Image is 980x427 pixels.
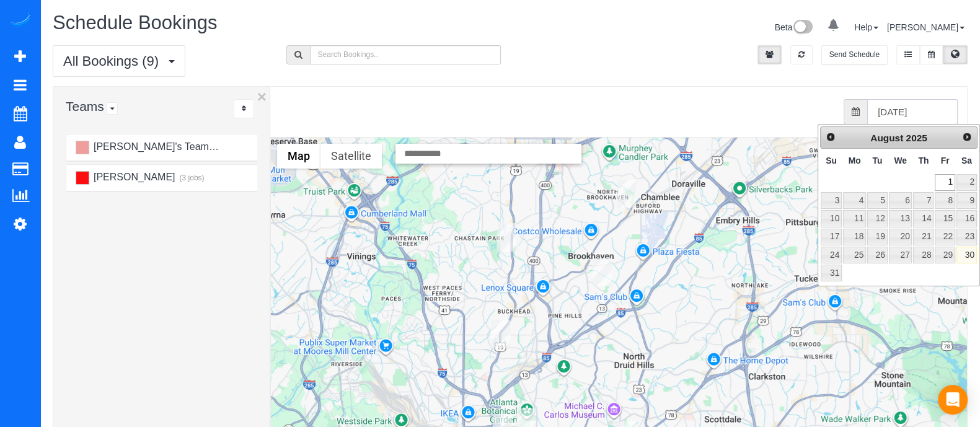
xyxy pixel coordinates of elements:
a: 8 [935,192,955,209]
input: Search Bookings.. [310,45,501,64]
a: 19 [867,229,887,245]
small: (3 jobs) [178,174,205,182]
button: Send Schedule [821,45,888,64]
a: [PERSON_NAME] [887,22,965,32]
span: [PERSON_NAME] [92,172,175,182]
a: 3 [821,192,842,209]
a: 28 [913,247,934,263]
img: Automaid Logo [7,12,32,30]
small: (6 jobs) [211,143,238,152]
span: Thursday [918,156,929,165]
a: 31 [821,265,842,281]
a: 10 [821,210,842,227]
div: ... [234,99,254,118]
a: 2 [956,174,977,191]
a: 21 [913,229,934,245]
span: Saturday [961,156,972,165]
div: Open Intercom Messenger [938,385,968,415]
a: 1 [935,174,955,191]
a: 26 [867,247,887,263]
a: 24 [821,247,842,263]
a: 25 [843,247,866,263]
a: 7 [913,192,934,209]
a: 29 [935,247,955,263]
a: 6 [889,192,912,209]
i: Sort Teams [242,105,246,112]
a: Help [854,22,878,32]
a: 23 [956,229,977,245]
a: 22 [935,229,955,245]
span: Next [962,132,972,142]
span: Prev [826,132,836,142]
input: Date [867,99,958,125]
span: August [870,133,903,143]
div: 08/01/2025 12:00PM - Danial Ghanouni - 2479 Peachtree Rd Ne, Apt 510, Atlanta, GA 30305 [491,320,510,348]
a: 14 [913,210,934,227]
a: 9 [956,192,977,209]
a: 17 [821,229,842,245]
span: Friday [941,156,950,165]
a: Prev [822,128,839,146]
a: Beta [775,22,813,32]
span: 2025 [906,133,927,143]
span: Schedule Bookings [53,12,217,33]
button: Show street map [277,144,320,169]
a: 30 [956,247,977,263]
div: 08/01/2025 10:00AM - Ashley Patterson - 6302 Jefferson Circle South,, Chamblee, GA 30341 [617,179,636,208]
span: Teams [66,99,104,113]
a: 27 [889,247,912,263]
a: 12 [867,210,887,227]
a: 5 [867,192,887,209]
span: Monday [849,156,861,165]
span: Tuesday [872,156,882,165]
a: Next [958,128,976,146]
button: All Bookings (9) [53,45,185,77]
a: 18 [843,229,866,245]
span: Wednesday [894,156,907,165]
a: 20 [889,229,912,245]
div: 08/01/2025 12:00PM - Adam Rocko - 2304 Chastain Dr Neatlanta, Ga 30342, Usa Unit 2304, 30342, GA ... [497,223,516,252]
img: New interface [792,20,813,36]
a: 16 [956,210,977,227]
a: 15 [935,210,955,227]
button: × [257,89,267,105]
a: 13 [889,210,912,227]
span: Sunday [826,156,837,165]
span: [PERSON_NAME]'s Team [92,141,208,152]
div: 08/01/2025 2:00PM - tara bayke - 1468 Briarwood Rd Ne, 1312, Brookhaven, GA 30319 [593,258,612,286]
button: Show satellite imagery [320,144,382,169]
a: 4 [843,192,866,209]
a: 11 [843,210,866,227]
span: All Bookings (9) [63,53,165,69]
